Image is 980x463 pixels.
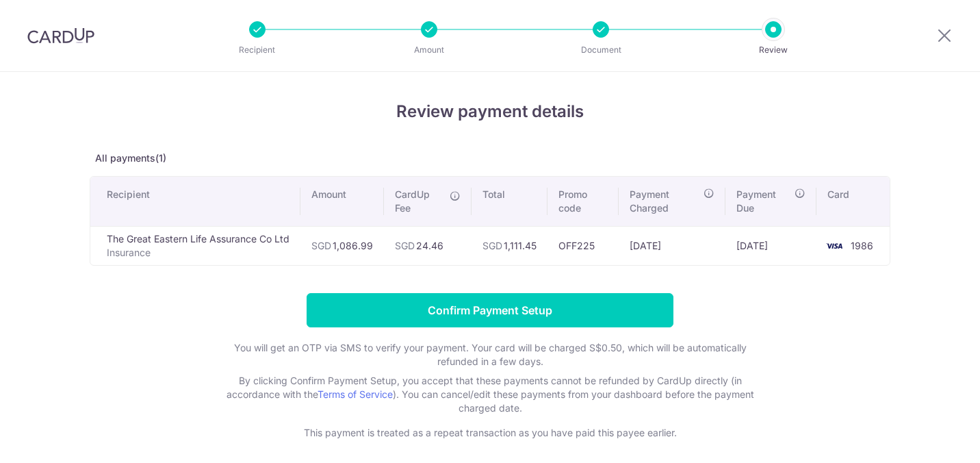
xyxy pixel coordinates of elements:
[547,226,619,265] td: OFF225
[90,99,890,124] h4: Review payment details
[216,374,764,415] p: By clicking Confirm Payment Setup, you accept that these payments cannot be refunded by CardUp di...
[311,240,331,251] span: SGD
[630,188,699,215] span: Payment Charged
[736,188,790,215] span: Payment Due
[472,226,547,265] td: 1,111.45
[384,226,472,265] td: 24.46
[90,177,300,226] th: Recipient
[472,177,547,226] th: Total
[550,43,652,57] p: Document
[725,226,816,265] td: [DATE]
[816,177,890,226] th: Card
[378,43,480,57] p: Amount
[107,246,289,260] p: Insurance
[207,43,308,57] p: Recipient
[723,43,824,57] p: Review
[216,426,764,440] p: This payment is treated as a repeat transaction as you have paid this payee earlier.
[216,341,764,368] p: You will get an OTP via SMS to verify your payment. Your card will be charged S$0.50, which will ...
[547,177,619,226] th: Promo code
[307,293,673,327] input: Confirm Payment Setup
[482,240,502,251] span: SGD
[851,240,873,251] span: 1986
[90,226,300,265] td: The Great Eastern Life Assurance Co Ltd
[619,226,725,265] td: [DATE]
[395,188,443,215] span: CardUp Fee
[318,388,393,400] a: Terms of Service
[90,151,890,165] p: All payments(1)
[821,238,848,254] img: <span class="translation_missing" title="translation missing: en.account_steps.new_confirm_form.b...
[300,226,384,265] td: 1,086.99
[300,177,384,226] th: Amount
[27,27,94,44] img: CardUp
[395,240,415,251] span: SGD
